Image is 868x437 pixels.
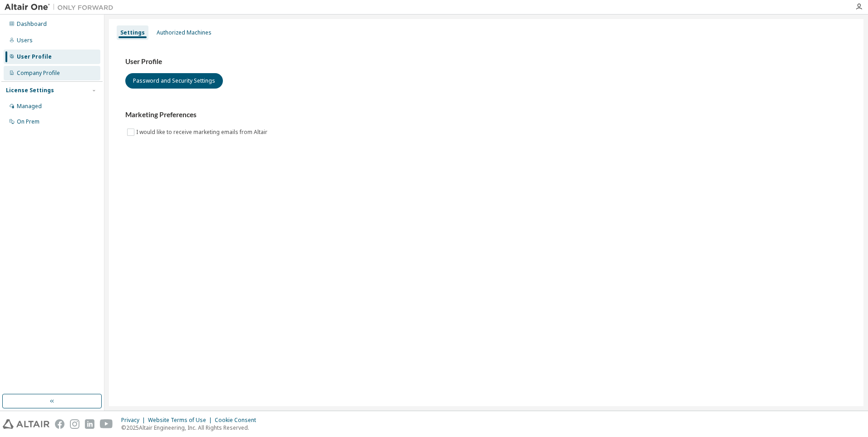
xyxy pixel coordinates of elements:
div: License Settings [6,87,54,94]
div: Authorized Machines [157,29,212,36]
div: Privacy [121,417,148,424]
div: On Prem [17,118,39,125]
p: © 2025 Altair Engineering, Inc. All Rights Reserved. [121,424,261,432]
img: instagram.svg [70,419,79,429]
div: User Profile [17,53,52,60]
img: youtube.svg [100,419,113,429]
div: Cookie Consent [215,417,261,424]
div: Managed [17,103,42,110]
div: Settings [120,29,145,36]
div: Website Terms of Use [148,417,215,424]
img: altair_logo.svg [3,419,49,429]
label: I would like to receive marketing emails from Altair [136,127,269,138]
img: linkedin.svg [85,419,94,429]
img: facebook.svg [55,419,64,429]
div: Dashboard [17,20,47,28]
button: Password and Security Settings [125,73,223,89]
h3: Marketing Preferences [125,110,847,119]
div: Users [17,37,33,44]
div: Company Profile [17,70,60,77]
img: Altair One [5,3,118,12]
h3: User Profile [125,57,847,66]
